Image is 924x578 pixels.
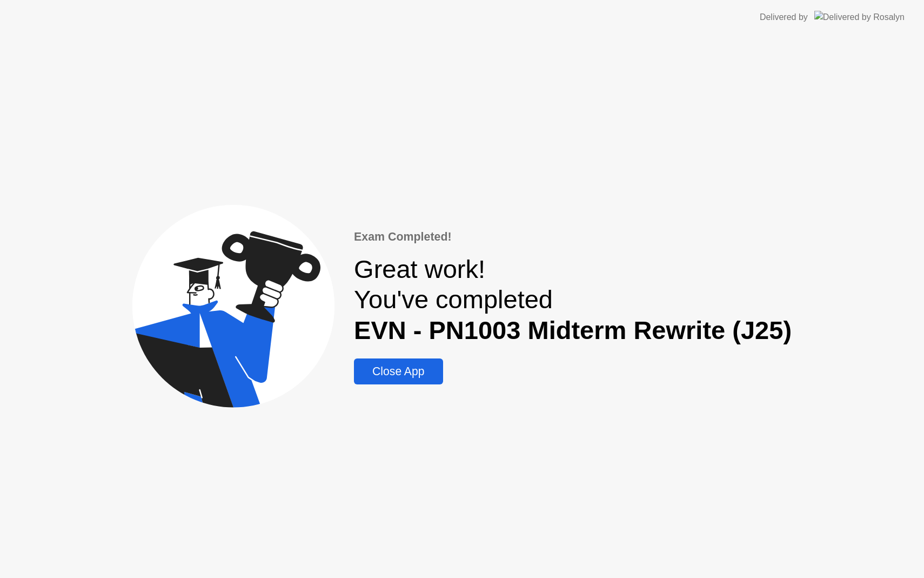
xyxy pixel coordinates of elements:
div: Exam Completed! [354,228,792,245]
div: Close App [357,365,439,378]
img: Delivered by Rosalyn [814,11,905,23]
div: Delivered by [760,11,808,24]
button: Close App [354,358,443,384]
b: EVN - PN1003 Midterm Rewrite (J25) [354,316,792,344]
div: Great work! You've completed [354,254,792,346]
